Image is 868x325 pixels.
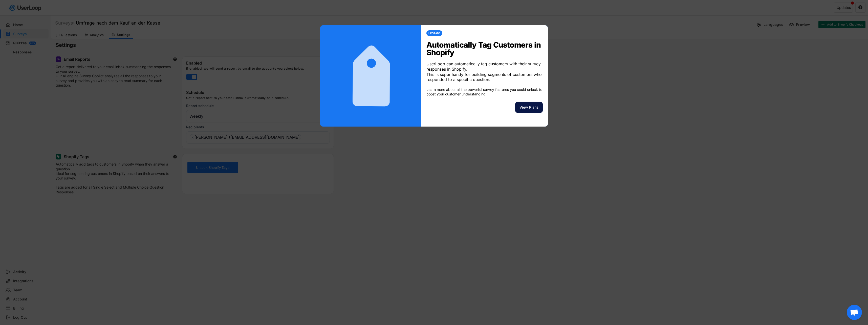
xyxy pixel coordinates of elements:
div: Learn more about all the powerful survey features you could unlock to boost your customer underst... [426,87,543,96]
div: Chat öffnen [847,305,862,320]
button: View Plans [515,102,543,113]
div: Automatically Tag Customers in Shopify [426,41,543,56]
div: UPGRADE [428,32,440,34]
div: UserLoop can automatically tag customers with their survey responses in Shopify. This is super ha... [426,61,543,82]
